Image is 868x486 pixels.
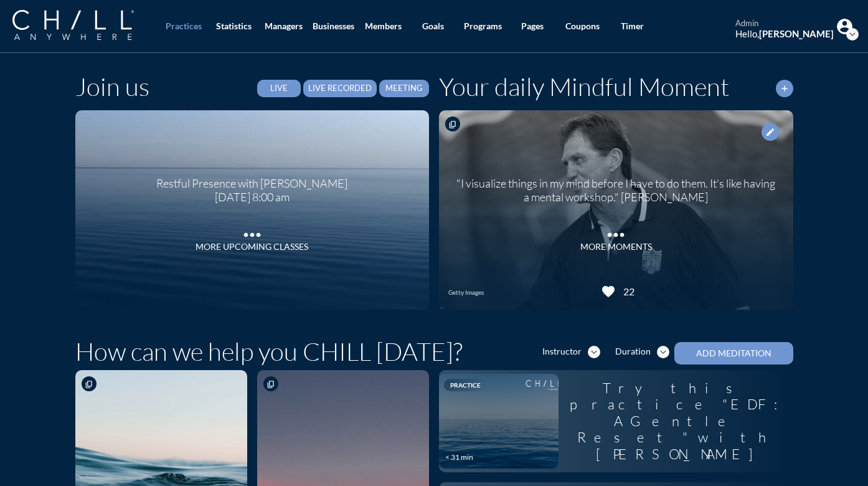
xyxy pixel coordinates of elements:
[422,21,444,32] div: Goals
[542,346,582,357] div: Instructor
[240,222,265,241] i: more_horiz
[735,28,834,39] div: Hello,
[450,381,481,389] span: Practice
[439,72,729,102] h1: Your daily Mindful Moment
[448,120,457,129] i: content_copy
[365,21,402,32] div: Members
[846,28,859,40] i: expand_more
[837,19,852,34] img: Profile icon
[603,222,628,241] i: more_horiz
[384,83,424,93] div: Meeting
[759,28,834,39] strong: [PERSON_NAME]
[580,242,652,252] div: MORE MOMENTS
[765,127,775,137] i: edit
[216,21,252,32] div: Statistics
[308,83,372,93] div: Live Recorded
[265,21,303,32] div: Managers
[445,453,473,462] div: < 31 min
[615,346,651,357] div: Duration
[267,83,291,93] div: Live
[588,346,600,358] i: expand_more
[166,21,202,32] div: Practices
[379,80,429,97] button: Meeting
[619,285,634,297] div: 22
[521,21,544,32] div: Pages
[156,191,347,204] div: [DATE] 8:00 am
[455,168,778,204] div: "I visualize things in my mind before I have to do them. It's like having a mental workshop." [PE...
[196,242,308,252] div: More Upcoming Classes
[559,370,793,472] div: Try this practice "EDF: A Gentle Reset " with [PERSON_NAME]
[657,346,669,358] i: expand_more
[12,10,134,40] img: Company Logo
[780,83,790,93] i: add
[313,21,354,32] div: Businesses
[696,348,771,359] div: Add Meditation
[621,21,644,32] div: Timer
[674,342,793,364] button: Add Meditation
[448,288,484,296] div: Getty Images
[601,284,616,299] i: favorite
[75,336,463,366] h1: How can we help you CHILL [DATE]?
[303,80,377,97] button: Live Recorded
[156,168,347,191] div: Restful Presence with [PERSON_NAME]
[257,80,301,97] button: Live
[75,72,149,102] h1: Join us
[267,380,275,389] i: content_copy
[12,10,159,42] a: Company Logo
[735,19,834,29] div: admin
[565,21,600,32] div: Coupons
[85,380,93,389] i: content_copy
[464,21,502,32] div: Programs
